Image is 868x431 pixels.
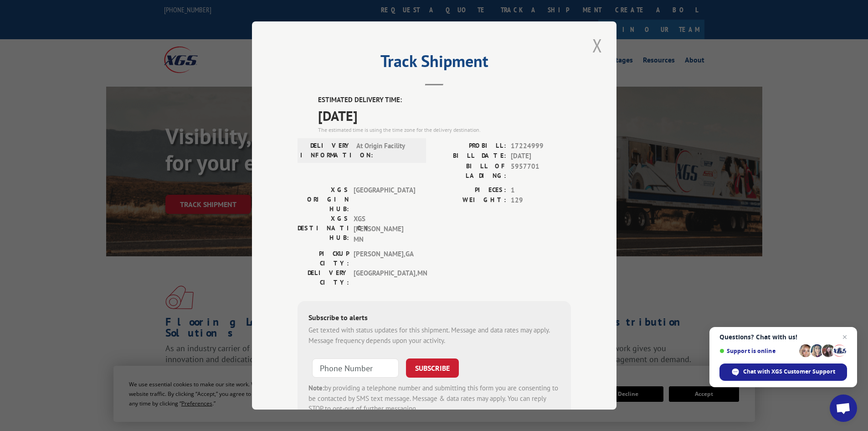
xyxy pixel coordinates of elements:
[434,141,506,151] label: PROBILL:
[298,214,349,245] label: XGS DESTINATION HUB:
[298,249,349,268] label: PICKUP CITY:
[308,312,560,325] div: Subscribe to alerts
[511,161,571,181] span: 5957701
[308,384,324,392] strong: Note:
[298,268,349,287] label: DELIVERY CITY:
[318,126,571,134] div: The estimated time is using the time zone for the delivery destination.
[354,268,415,287] span: [GEOGRAPHIC_DATA] , MN
[590,33,605,58] button: Close modal
[308,325,560,346] div: Get texted with status updates for this shipment. Message and data rates may apply. Message frequ...
[406,358,459,378] button: SUBSCRIBE
[830,395,857,422] a: Open chat
[308,383,560,414] div: by providing a telephone number and submitting this form you are consenting to be contacted by SM...
[511,151,571,161] span: [DATE]
[511,195,571,206] span: 129
[434,161,506,181] label: BILL OF LADING:
[719,363,847,381] span: Chat with XGS Customer Support
[511,185,571,196] span: 1
[434,195,506,206] label: WEIGHT:
[743,368,835,376] span: Chat with XGS Customer Support
[719,333,847,341] span: Questions? Chat with us!
[434,151,506,161] label: BILL DATE:
[354,185,415,214] span: [GEOGRAPHIC_DATA]
[354,249,415,268] span: [PERSON_NAME] , GA
[318,95,571,105] label: ESTIMATED DELIVERY TIME:
[719,348,796,354] span: Support is online
[312,358,399,378] input: Phone Number
[298,55,571,72] h2: Track Shipment
[356,141,418,160] span: At Origin Facility
[354,214,415,245] span: XGS [PERSON_NAME] MN
[300,141,352,160] label: DELIVERY INFORMATION:
[298,185,349,214] label: XGS ORIGIN HUB:
[434,185,506,196] label: PIECES:
[511,141,571,151] span: 17224999
[318,105,571,126] span: [DATE]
